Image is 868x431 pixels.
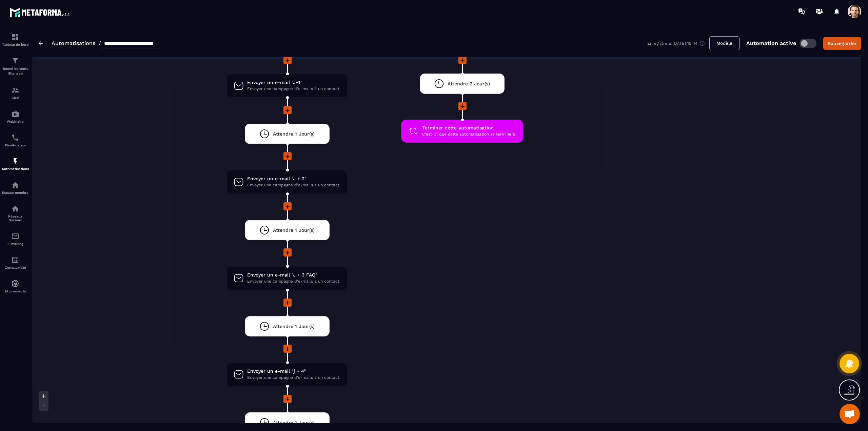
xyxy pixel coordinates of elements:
span: Attendre 2 Jour(s) [448,81,490,87]
p: Tunnel de vente Site web [2,66,29,76]
img: automations [11,181,19,189]
a: automationsautomationsAutomatisations [2,152,29,176]
span: Envoyer une campagne d'e-mails à un contact. [247,278,340,285]
a: emailemailE-mailing [2,227,29,251]
span: C'est ici que cette automatisation se terminera. [422,131,516,138]
a: accountantaccountantComptabilité [2,251,29,274]
a: formationformationTunnel de vente Site web [2,52,29,81]
p: IA prospects [2,289,29,293]
span: Attendre 1 Jour(s) [273,131,315,137]
a: formationformationCRM [2,81,29,105]
img: accountant [11,256,19,264]
img: email [11,232,19,240]
img: social-network [11,205,19,213]
a: schedulerschedulerPlanificateur [2,128,29,152]
span: Attendre 1 Jour(s) [273,227,315,233]
img: formation [11,57,19,65]
img: automations [11,157,19,165]
img: automations [11,280,19,288]
a: automationsautomationsWebinaire [2,105,29,128]
img: formation [11,86,19,94]
a: formationformationTableau de bord [2,28,29,52]
p: Tableau de bord [2,43,29,46]
p: Réseaux Sociaux [2,214,29,222]
div: Enregistré à [647,40,709,46]
span: Envoyer un e-mail "J + 2" [247,176,340,182]
a: Automatisations [52,40,95,46]
img: logo [9,6,71,18]
div: Sauvegarder [828,40,857,47]
a: automationsautomationsEspace membre [2,176,29,200]
p: E-mailing [2,242,29,246]
span: Terminer cette automatisation [422,125,516,131]
span: / [99,40,101,46]
img: formation [11,33,19,41]
span: Envoyer une campagne d'e-mails à un contact. [247,86,340,92]
p: Automation active [746,40,796,46]
p: Webinaire [2,120,29,123]
button: Sauvegarder [823,37,861,50]
button: Modèle [709,36,739,50]
a: social-networksocial-networkRéseaux Sociaux [2,200,29,227]
p: Planificateur [2,143,29,147]
img: arrow [39,41,43,45]
span: Attendre 1 Jour(s) [273,419,315,426]
span: Envoyer une campagne d'e-mails à un contact. [247,374,340,381]
span: Envoyer un e-mail "J+1" [247,79,340,86]
img: automations [11,110,19,118]
p: Automatisations [2,167,29,171]
p: Comptabilité [2,266,29,269]
span: Envoyer un e-mail "J + 3 FAQ" [247,272,340,278]
img: scheduler [11,134,19,142]
p: Espace membre [2,191,29,194]
p: CRM [2,96,29,100]
div: Mở cuộc trò chuyện [840,404,860,424]
span: Envoyer un e-mail "j + 4" [247,368,340,374]
span: Attendre 1 Jour(s) [273,323,315,330]
span: Envoyer une campagne d'e-mails à un contact. [247,182,340,188]
p: [DATE] 15:44 [673,41,697,46]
